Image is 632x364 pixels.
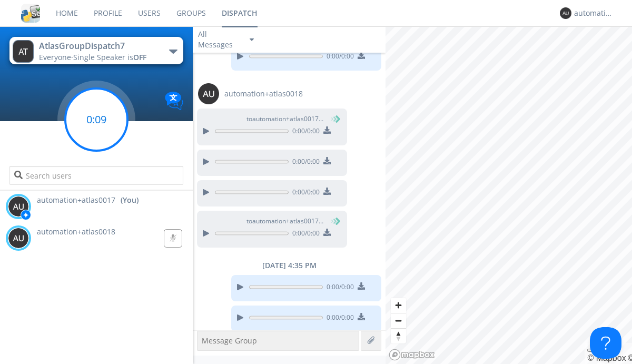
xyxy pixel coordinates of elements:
span: 0:00 / 0:00 [289,188,320,199]
span: 0:00 / 0:00 [289,157,320,169]
img: download media button [358,52,365,59]
img: download media button [323,229,331,236]
div: Everyone · [39,52,157,63]
a: Mapbox [587,353,626,362]
span: to automation+atlas0017 [246,217,325,226]
span: Reset bearing to north [391,329,406,343]
span: Zoom out [391,313,406,328]
a: Mapbox logo [389,349,435,361]
button: Toggle attribution [587,349,596,352]
span: Single Speaker is [73,52,146,62]
img: download media button [323,126,331,134]
img: caret-down-sm.svg [250,38,254,41]
img: 373638.png [8,228,29,249]
button: Zoom in [391,298,406,313]
div: [DATE] 4:35 PM [193,260,386,271]
div: AtlasGroupDispatch7 [39,40,157,52]
div: automation+atlas0017 [574,8,614,18]
span: to automation+atlas0017 [246,114,325,124]
img: Translation enabled [165,92,183,110]
img: 373638.png [560,7,571,19]
span: 0:00 / 0:00 [289,229,320,240]
img: cddb5a64eb264b2086981ab96f4c1ba7 [21,4,40,23]
img: download media button [358,313,365,320]
span: (You) [324,217,340,225]
button: Zoom out [391,313,406,328]
span: OFF [133,52,146,62]
button: AtlasGroupDispatch7Everyone·Single Speaker isOFF [9,37,183,64]
span: 0:00 / 0:00 [323,52,354,63]
input: Search users [9,166,183,185]
span: automation+atlas0018 [37,227,115,237]
span: 0:00 / 0:00 [323,313,354,324]
span: 0:00 / 0:00 [289,126,320,138]
img: download media button [323,188,331,195]
div: (You) [121,195,139,205]
span: automation+atlas0018 [224,88,303,99]
span: automation+atlas0017 [37,195,115,205]
button: Reset bearing to north [391,328,406,343]
iframe: Toggle Customer Support [590,327,621,359]
img: 373638.png [8,196,29,217]
img: 373638.png [13,40,34,63]
div: All Messages [198,29,240,50]
span: 0:00 / 0:00 [323,282,354,294]
img: download media button [323,157,331,164]
span: (You) [324,114,340,123]
img: download media button [358,282,365,290]
img: 373638.png [198,83,219,104]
